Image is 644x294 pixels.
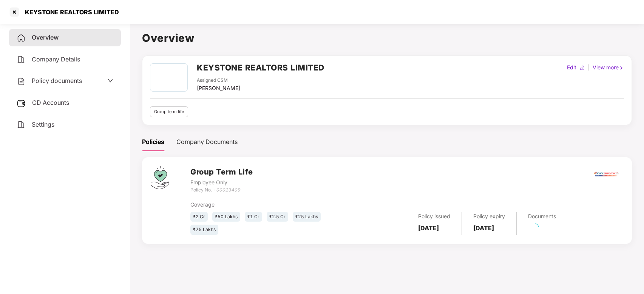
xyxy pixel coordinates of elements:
[418,224,439,232] b: [DATE]
[17,77,26,86] img: svg+xml;base64,PHN2ZyB4bWxucz0iaHR0cDovL3d3dy53My5vcmcvMjAwMC9zdmciIHdpZHRoPSIyNCIgaGVpZ2h0PSIyNC...
[17,120,26,129] img: svg+xml;base64,PHN2ZyB4bWxucz0iaHR0cDovL3d3dy53My5vcmcvMjAwMC9zdmciIHdpZHRoPSIyNCIgaGVpZ2h0PSIyNC...
[531,223,539,231] span: loading
[176,137,238,147] div: Company Documents
[190,225,218,235] div: ₹75 Lakhs
[190,166,253,178] h3: Group Term Life
[17,55,26,64] img: svg+xml;base64,PHN2ZyB4bWxucz0iaHR0cDovL3d3dy53My5vcmcvMjAwMC9zdmciIHdpZHRoPSIyNCIgaGVpZ2h0PSIyNC...
[190,178,253,187] div: Employee Only
[565,63,578,72] div: Edit
[150,106,188,117] div: Group term life
[528,212,556,220] div: Documents
[245,212,262,222] div: ₹1 Cr
[32,99,69,106] span: CD Accounts
[619,65,624,70] img: rightIcon
[267,212,288,222] div: ₹2.5 Cr
[579,65,585,70] img: editIcon
[593,161,620,187] img: iciciprud.png
[17,99,26,108] img: svg+xml;base64,PHN2ZyB3aWR0aD0iMjUiIGhlaWdodD0iMjQiIHZpZXdCb3g9IjAgMCAyNSAyNCIgZmlsbD0ibm9uZSIgeG...
[473,212,505,220] div: Policy expiry
[20,8,119,16] div: KEYSTONE REALTORS LIMITED
[190,187,253,194] div: Policy No. -
[197,61,324,74] h2: KEYSTONE REALTORS LIMITED
[32,77,82,84] span: Policy documents
[293,212,321,222] div: ₹25 Lakhs
[17,34,26,43] img: svg+xml;base64,PHN2ZyB4bWxucz0iaHR0cDovL3d3dy53My5vcmcvMjAwMC9zdmciIHdpZHRoPSIyNCIgaGVpZ2h0PSIyNC...
[142,137,164,147] div: Policies
[418,212,450,220] div: Policy issued
[212,212,240,222] div: ₹50 Lakhs
[216,187,240,193] i: 00013409
[473,224,494,232] b: [DATE]
[142,30,632,46] h1: Overview
[586,63,591,72] div: |
[190,212,208,222] div: ₹2 Cr
[151,166,169,189] img: svg+xml;base64,PHN2ZyB4bWxucz0iaHR0cDovL3d3dy53My5vcmcvMjAwMC9zdmciIHdpZHRoPSI0Ny43MTQiIGhlaWdodD...
[32,55,80,63] span: Company Details
[107,78,113,84] span: down
[197,77,240,84] div: Assigned CSM
[32,121,54,128] span: Settings
[197,84,240,92] div: [PERSON_NAME]
[190,201,335,209] div: Coverage
[32,34,59,41] span: Overview
[591,63,625,72] div: View more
